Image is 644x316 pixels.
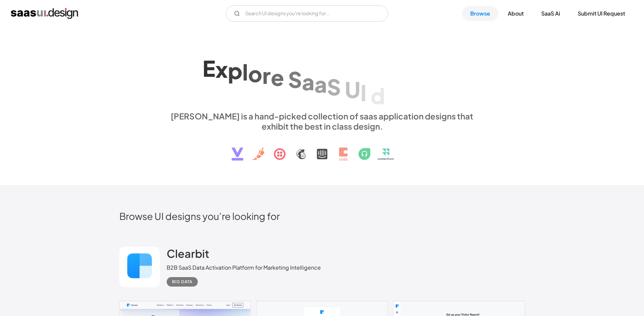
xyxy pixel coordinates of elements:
a: Submit UI Request [570,6,633,21]
a: home [11,8,78,19]
h1: Explore SaaS UI design patterns & interactions. [167,52,478,104]
div: d [371,83,385,109]
div: r [262,63,271,89]
h2: Clearbit [167,247,209,260]
div: S [288,67,302,93]
div: [PERSON_NAME] is a hand-picked collection of saas application designs that exhibit the best in cl... [167,111,478,131]
div: e [271,64,284,90]
div: x [215,57,228,83]
div: l [242,59,248,85]
div: Big Data [172,278,192,286]
div: U [345,77,360,103]
div: o [248,61,262,87]
a: Browse [462,6,498,21]
div: a [302,69,314,95]
div: E [202,55,215,81]
div: a [314,71,327,97]
div: S [327,74,341,100]
h2: Browse UI designs you’re looking for [119,210,525,222]
form: Email Form [226,5,388,22]
div: p [228,58,242,84]
a: Clearbit [167,247,209,264]
img: text, icon, saas logo [220,131,425,166]
a: About [500,6,532,21]
a: SaaS Ai [533,6,568,21]
div: I [360,80,366,106]
input: Search UI designs you're looking for... [226,5,388,22]
div: B2B SaaS Data Activation Platform for Marketing Intelligence [167,264,321,272]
